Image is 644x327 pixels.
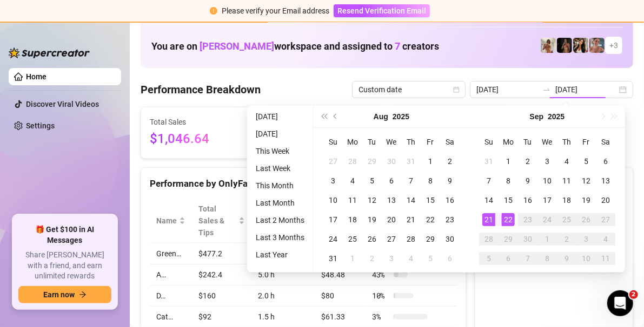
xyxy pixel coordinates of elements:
td: $160 [192,285,251,306]
td: 5.0 h [251,264,315,285]
td: Green… [150,243,192,264]
th: Sales / Hour [315,199,366,243]
span: Custom date [358,81,459,98]
th: Total Sales & Tips [192,199,251,243]
span: swap-right [542,85,551,94]
a: Home [26,72,47,81]
button: Resend Verification Email [334,4,430,17]
td: $73.42 [315,243,366,264]
td: D… [150,285,192,306]
a: Settings [26,121,55,130]
img: YL [589,38,605,53]
span: 149 [275,129,374,149]
td: 6.5 h [251,243,315,264]
th: Name [150,199,192,243]
input: Start date [476,84,538,96]
td: 2.0 h [251,285,315,306]
iframe: Intercom live chat [607,290,633,316]
span: 10 % [372,290,389,302]
a: Discover Viral Videos [26,100,99,108]
span: Resend Verification Email [337,6,426,15]
td: $242.4 [192,264,251,285]
span: Name [156,215,177,227]
span: Messages Sent [401,116,499,128]
span: 3 % [372,311,389,323]
span: Sales / Hour [321,209,350,233]
span: Total Sales & Tips [198,203,236,239]
span: $1,046.64 [150,129,248,149]
button: Earn nowarrow-right [18,286,111,303]
span: calendar [453,86,460,93]
span: Share [PERSON_NAME] with a friend, and earn unlimited rewards [18,250,111,282]
span: Earn now [43,290,75,299]
span: [PERSON_NAME] [200,40,274,52]
span: 43 % [372,269,389,281]
td: A… [150,264,192,285]
img: Green [541,38,556,53]
div: Please verify your Email address [222,5,329,17]
td: $48.48 [315,264,366,285]
span: + 3 [609,39,618,51]
span: exclamation-circle [210,7,217,15]
h1: You are on workspace and assigned to creators [151,40,439,52]
span: to [542,85,551,94]
span: 🎁 Get $100 in AI Messages [18,224,111,246]
td: $477.2 [192,243,251,264]
span: Total Sales [150,116,248,128]
span: 1238 [401,129,499,149]
span: Active Chats [275,116,374,128]
th: Chat Conversion [366,199,457,243]
input: End date [555,84,617,96]
td: $80 [315,285,366,306]
img: D [557,38,572,53]
span: Chat Conversion [372,215,442,227]
img: logo-BBDzfeDw.svg [9,47,90,58]
span: 12 % [372,248,389,260]
span: 7 [395,40,400,52]
h4: Performance Breakdown [141,82,261,97]
span: arrow-right [79,291,87,298]
img: AD [573,38,588,53]
span: 2 [629,290,638,299]
div: Performance by OnlyFans Creator [150,176,457,191]
div: Est. Hours Worked [258,209,300,233]
div: Sales by OnlyFans Creator [484,176,624,191]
